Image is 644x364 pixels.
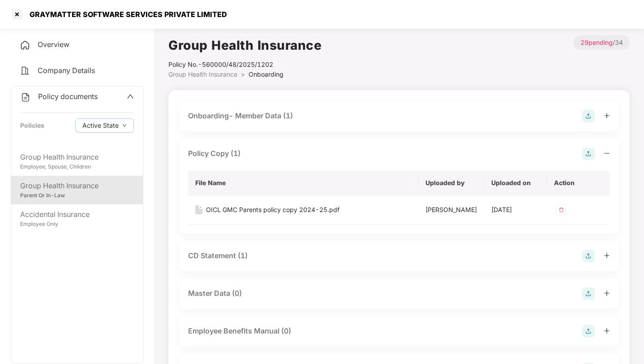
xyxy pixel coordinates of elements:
div: OICL GMC Parents policy copy 2024-25.pdf [206,205,339,215]
img: svg+xml;base64,PHN2ZyB4bWxucz0iaHR0cDovL3d3dy53My5vcmcvMjAwMC9zdmciIHdpZHRoPSIyOCIgaGVpZ2h0PSIyOC... [582,325,595,338]
span: down [122,123,127,128]
div: Employee Benefits Manual (0) [188,325,291,337]
img: svg+xml;base64,PHN2ZyB4bWxucz0iaHR0cDovL3d3dy53My5vcmcvMjAwMC9zdmciIHdpZHRoPSIyNCIgaGVpZ2h0PSIyNC... [20,92,31,103]
img: svg+xml;base64,PHN2ZyB4bWxucz0iaHR0cDovL3d3dy53My5vcmcvMjAwMC9zdmciIHdpZHRoPSIyOCIgaGVpZ2h0PSIyOC... [582,287,595,300]
div: Accidental Insurance [20,209,134,220]
span: up [127,93,134,100]
img: svg+xml;base64,PHN2ZyB4bWxucz0iaHR0cDovL3d3dy53My5vcmcvMjAwMC9zdmciIHdpZHRoPSIzMiIgaGVpZ2h0PSIzMi... [554,203,568,217]
th: File Name [188,171,418,195]
p: / 34 [574,35,630,50]
span: Overview [38,40,69,49]
span: plus [604,328,610,334]
img: svg+xml;base64,PHN2ZyB4bWxucz0iaHR0cDovL3d3dy53My5vcmcvMjAwMC9zdmciIHdpZHRoPSIxNiIgaGVpZ2h0PSIyMC... [195,205,202,214]
div: Onboarding- Member Data (1) [188,110,293,121]
div: Policy No.- 560000/48/2025/1202 [168,60,322,69]
span: Group Health Insurance [168,70,237,78]
div: Group Health Insurance [20,180,134,191]
div: Employee Only [20,220,134,229]
img: svg+xml;base64,PHN2ZyB4bWxucz0iaHR0cDovL3d3dy53My5vcmcvMjAwMC9zdmciIHdpZHRoPSIyNCIgaGVpZ2h0PSIyNC... [20,40,30,51]
th: Uploaded by [418,171,484,195]
th: Action [547,171,610,195]
span: 29 pending [580,39,613,46]
div: [PERSON_NAME] [425,205,477,215]
span: > [241,70,245,78]
img: svg+xml;base64,PHN2ZyB4bWxucz0iaHR0cDovL3d3dy53My5vcmcvMjAwMC9zdmciIHdpZHRoPSIyOCIgaGVpZ2h0PSIyOC... [582,110,595,122]
button: Active Statedown [75,118,134,133]
span: Onboarding [249,70,283,78]
div: Policies [20,121,44,130]
div: CD Statement (1) [188,250,248,261]
div: GRAYMATTER SOFTWARE SERVICES PRIVATE LIMITED [24,10,227,19]
div: Policy Copy (1) [188,148,240,159]
th: Uploaded on [484,171,547,195]
div: Group Health Insurance [20,152,134,163]
span: plus [604,252,610,259]
img: svg+xml;base64,PHN2ZyB4bWxucz0iaHR0cDovL3d3dy53My5vcmcvMjAwMC9zdmciIHdpZHRoPSIyNCIgaGVpZ2h0PSIyNC... [20,65,30,76]
div: Employee, Spouse, Children [20,163,134,171]
span: plus [604,290,610,296]
span: plus [604,113,610,119]
img: svg+xml;base64,PHN2ZyB4bWxucz0iaHR0cDovL3d3dy53My5vcmcvMjAwMC9zdmciIHdpZHRoPSIyOCIgaGVpZ2h0PSIyOC... [582,250,595,262]
span: Policy documents [38,92,98,101]
span: minus [604,150,610,156]
span: Active State [82,121,119,130]
div: [DATE] [491,205,540,215]
div: Parent Or In-Law [20,191,134,200]
div: Master Data (0) [188,288,242,299]
h1: Group Health Insurance [168,35,322,55]
img: svg+xml;base64,PHN2ZyB4bWxucz0iaHR0cDovL3d3dy53My5vcmcvMjAwMC9zdmciIHdpZHRoPSIyOCIgaGVpZ2h0PSIyOC... [582,147,595,160]
span: Company Details [38,66,95,75]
